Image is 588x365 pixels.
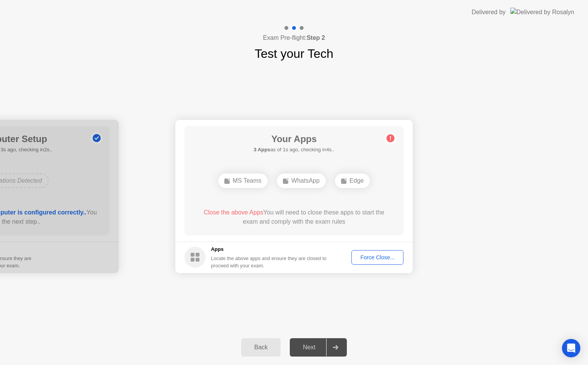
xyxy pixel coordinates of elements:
[510,8,574,16] img: Delivered by Rosalyn
[263,33,325,43] h4: Exam Pre-flight:
[243,344,278,351] div: Back
[196,208,393,226] div: You will need to close these apps to start the exam and comply with the exam rules
[562,339,580,357] div: Open Intercom Messenger
[292,344,326,351] div: Next
[307,34,325,41] b: Step 2
[335,173,370,188] div: Edge
[253,146,334,154] h5: as of 1s ago, checking in4s..
[211,255,327,269] div: Locate the above apps and ensure they are closed to proceed with your exam.
[253,147,270,152] b: 3 Apps
[211,246,327,253] h5: Apps
[204,209,263,216] span: Close the above Apps
[351,250,403,265] button: Force Close...
[218,173,268,188] div: MS Teams
[255,44,333,63] h1: Test your Tech
[253,132,334,146] h1: Your Apps
[241,338,281,357] button: Back
[354,254,401,260] div: Force Close...
[290,338,347,357] button: Next
[277,173,326,188] div: WhatsApp
[472,8,506,17] div: Delivered by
